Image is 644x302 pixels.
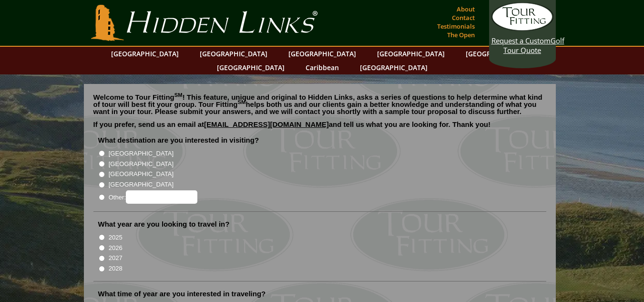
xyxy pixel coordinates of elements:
[109,243,123,253] label: 2026
[450,11,477,24] a: Contact
[372,47,450,61] a: [GEOGRAPHIC_DATA]
[109,180,174,189] label: [GEOGRAPHIC_DATA]
[109,149,174,158] label: [GEOGRAPHIC_DATA]
[109,190,197,204] label: Other:
[212,61,289,74] a: [GEOGRAPHIC_DATA]
[435,20,477,33] a: Testimonials
[126,190,197,204] input: Other:
[174,92,183,98] sup: SM
[284,47,361,61] a: [GEOGRAPHIC_DATA]
[98,219,230,229] label: What year are you looking to travel in?
[98,135,259,145] label: What destination are you interested in visiting?
[301,61,344,74] a: Caribbean
[461,47,538,61] a: [GEOGRAPHIC_DATA]
[109,233,123,242] label: 2025
[109,169,174,179] label: [GEOGRAPHIC_DATA]
[238,99,246,105] sup: SM
[355,61,432,74] a: [GEOGRAPHIC_DATA]
[109,264,123,273] label: 2028
[195,47,272,61] a: [GEOGRAPHIC_DATA]
[93,94,546,115] p: Welcome to Tour Fitting ! This feature, unique and original to Hidden Links, asks a series of que...
[109,253,123,263] label: 2027
[204,120,329,128] a: [EMAIL_ADDRESS][DOMAIN_NAME]
[109,159,174,169] label: [GEOGRAPHIC_DATA]
[454,2,477,16] a: About
[98,289,266,299] label: What time of year are you interested in traveling?
[106,47,184,61] a: [GEOGRAPHIC_DATA]
[491,36,551,45] span: Request a Custom
[445,28,477,42] a: The Open
[93,121,546,135] p: If you prefer, send us an email at and tell us what you are looking for. Thank you!
[491,2,553,55] a: Request a CustomGolf Tour Quote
